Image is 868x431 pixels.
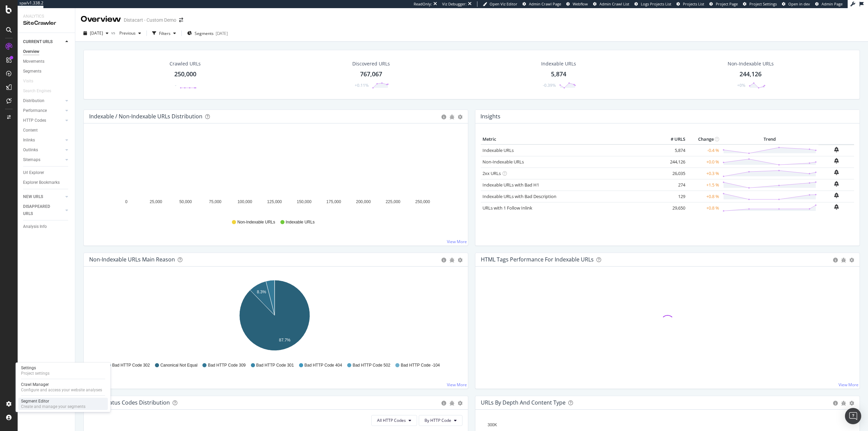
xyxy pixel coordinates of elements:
[23,117,46,124] div: HTTP Codes
[488,423,497,427] text: 300K
[23,179,70,186] a: Explorer Bookmarks
[21,371,50,376] div: Project settings
[728,60,774,67] div: Non-Indexable URLs
[660,202,687,214] td: 29,650
[634,1,671,7] a: Logs Projects List
[23,223,47,230] div: Analysis Info
[566,1,588,7] a: Webflow
[81,14,121,25] div: Overview
[23,68,70,75] a: Segments
[23,156,63,163] a: Sitemaps
[834,170,839,175] div: bell-plus
[89,113,202,120] div: Indexable / Non-Indexable URLs Distribution
[490,1,517,6] span: Open Viz Editor
[23,146,63,154] a: Outlinks
[353,363,390,368] span: Bad HTTP Code 502
[117,30,136,36] span: Previous
[841,258,846,262] div: bug
[371,415,417,426] button: All HTTP Codes
[721,134,818,144] th: Trend
[279,338,291,342] text: 87.7%
[23,107,63,114] a: Performance
[23,169,70,176] a: Url Explorer
[687,179,721,191] td: +1.5 %
[23,38,53,45] div: CURRENT URLS
[81,28,111,39] button: [DATE]
[21,387,102,393] div: Configure and access your website analyses
[450,258,454,262] div: bug
[89,277,460,356] div: A chart.
[709,1,738,7] a: Project Page
[23,78,40,85] a: Visits
[352,60,390,67] div: Discovered URLs
[441,115,446,119] div: circle-info
[124,17,176,23] div: Distacart - Custom Demo
[676,1,704,7] a: Projects List
[23,127,38,134] div: Content
[89,134,460,213] svg: A chart.
[23,169,44,176] div: Url Explorer
[419,415,462,426] button: By HTTP Code
[327,199,341,204] text: 175,000
[23,38,63,45] a: CURRENT URLS
[482,193,556,199] a: Indexable URLs with Bad Description
[23,203,63,217] a: DISAPPEARED URLS
[482,159,524,165] a: Non-Indexable URLs
[23,87,58,95] a: Search Engines
[125,199,127,204] text: 0
[386,199,400,204] text: 225,000
[834,204,839,210] div: bell-plus
[788,1,810,6] span: Open in dev
[447,382,467,388] a: View More
[23,203,57,217] div: DISAPPEARED URLS
[286,219,315,225] span: Indexable URLs
[660,134,687,144] th: # URLS
[160,363,197,368] span: Canonical Not Equal
[18,398,108,410] a: Segment EditorCreate and manage your segments
[425,417,451,423] span: By HTTP Code
[833,258,838,262] div: circle-info
[482,170,501,176] a: 2xx URLs
[743,1,777,7] a: Project Settings
[216,31,228,36] div: [DATE]
[441,401,446,406] div: circle-info
[267,199,282,204] text: 125,000
[89,399,170,406] div: HTTP Status Codes Distribution
[822,1,843,6] span: Admin Page
[23,58,70,65] a: Movements
[833,401,838,406] div: circle-info
[159,31,171,36] div: Filters
[641,1,671,6] span: Logs Projects List
[849,401,854,406] div: gear
[377,417,406,423] span: All HTTP Codes
[522,1,561,7] a: Admin Crawl Page
[441,258,446,262] div: circle-info
[237,219,275,225] span: Non-Indexable URLs
[23,179,60,186] div: Explorer Bookmarks
[543,82,556,88] div: -0.39%
[195,31,214,36] span: Segments
[480,112,500,121] h4: Insights
[174,70,196,79] div: 250,000
[458,258,462,262] div: gear
[481,134,660,144] th: Metric
[23,19,70,27] div: SiteCrawler
[529,1,561,6] span: Admin Crawl Page
[23,223,70,230] a: Analysis Info
[21,382,102,387] div: Crawl Manager
[21,365,50,371] div: Settings
[23,78,33,85] div: Visits
[687,144,721,156] td: -0.4 %
[90,30,103,36] span: 2025 Mar. 4th
[482,205,532,211] a: URLs with 1 Follow Inlink
[18,365,108,377] a: SettingsProject settings
[551,70,566,79] div: 5,874
[89,256,175,263] div: Non-Indexable URLs Main Reason
[297,199,312,204] text: 150,000
[23,193,43,200] div: NEW URLS
[23,48,70,55] a: Overview
[834,147,839,152] div: bell-plus
[593,1,629,7] a: Admin Crawl List
[175,82,176,88] div: -
[23,87,51,95] div: Search Engines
